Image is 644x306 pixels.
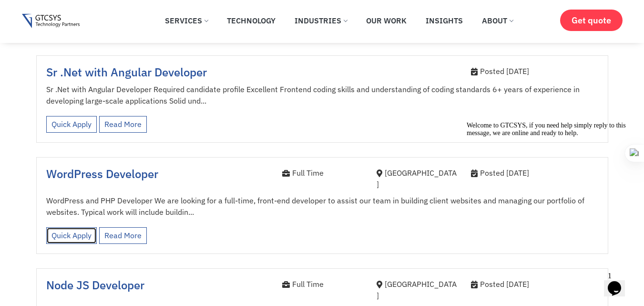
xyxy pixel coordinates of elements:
iframe: chat widget [463,118,634,263]
a: Our Work [359,10,414,31]
p: Sr .Net with Angular Developer Required candidate profile Excellent Frontend coding skills and un... [46,84,598,106]
span: Get quote [572,15,611,25]
div: Welcome to GTCSYS, if you need help simply reply to this message, we are online and ready to help. [4,4,175,19]
a: Quick Apply [46,227,97,244]
a: About [475,10,520,31]
a: Technology [220,10,283,31]
p: WordPress and PHP Developer We are looking for a full-time, front-end developer to assist our tea... [46,195,598,218]
a: Sr .Net with Angular Developer [46,64,207,80]
a: Node JS Developer [46,277,144,293]
div: Full Time [282,167,362,179]
a: Insights [419,10,470,31]
div: [GEOGRAPHIC_DATA] [377,167,457,190]
a: WordPress Developer [46,166,158,181]
img: Gtcsys logo [22,14,80,29]
a: Read More [99,116,147,133]
a: Industries [287,10,354,31]
div: [GEOGRAPHIC_DATA] [377,278,457,301]
a: Services [158,10,215,31]
span: Welcome to GTCSYS, if you need help simply reply to this message, we are online and ready to help. [4,4,163,19]
iframe: chat widget [604,268,634,296]
a: Read More [99,227,147,244]
div: Full Time [282,278,362,290]
div: Posted [DATE] [471,278,598,290]
div: Posted [DATE] [471,65,598,77]
a: Quick Apply [46,116,97,133]
a: Get quote [560,10,623,31]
